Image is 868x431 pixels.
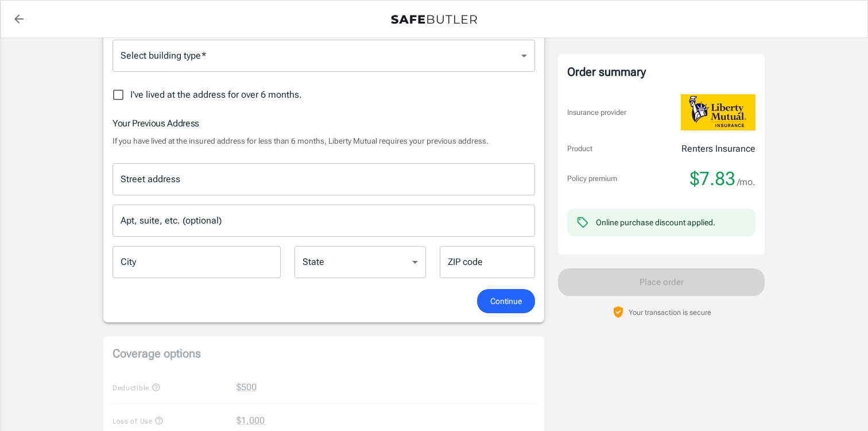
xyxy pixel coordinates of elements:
[690,167,735,190] span: $7.83
[567,173,617,184] p: Policy premium
[629,307,711,318] p: Your transaction is secure
[477,289,535,314] button: Continue
[391,15,477,24] img: Back to quotes
[113,116,535,130] h6: Your Previous Address
[681,94,755,130] img: Liberty Mutual
[737,174,755,190] span: /mo.
[567,63,755,80] div: Order summary
[130,88,302,102] span: I've lived at the address for over 6 months.
[7,7,30,30] a: back to quotes
[113,135,535,147] p: If you have lived at the insured address for less than 6 months, Liberty Mutual requires your pre...
[567,143,592,155] p: Product
[567,107,626,118] p: Insurance provider
[596,217,715,228] div: Online purchase discount applied.
[681,142,755,156] p: Renters Insurance
[490,294,522,309] span: Continue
